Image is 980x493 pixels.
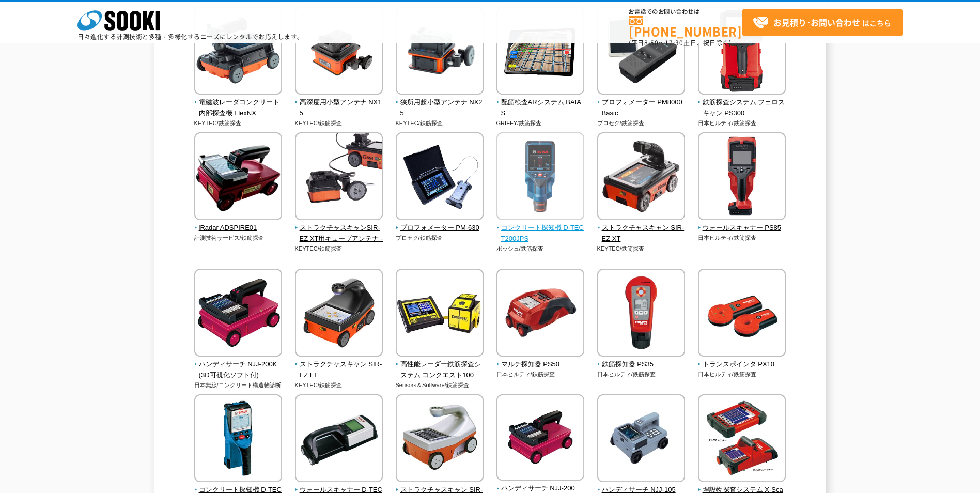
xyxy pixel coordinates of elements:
span: ハンディサーチ NJJ-200K(3D可視化ソフト付) [194,359,283,381]
span: ストラクチャスキャン SIR-EZ XT [597,223,686,244]
img: ウォールスキャナー PS85 [698,132,786,223]
img: 高深度用小型アンテナ NX15 [295,7,383,97]
img: ストラクチャスキャン SIR-EZ [396,394,484,485]
a: 電磁波レーダコンクリート内部探査機 FlexNX [194,87,283,118]
p: 日本ヒルティ/鉄筋探査 [698,234,786,242]
img: ストラクチャスキャンSIR-EZ XT用キューブアンテナ - [295,132,383,223]
img: ハンディサーチ NJJ-200K(3D可視化ソフト付) [194,269,282,359]
a: 配筋検査ARシステム BAIAS [496,87,585,118]
img: マルチ探知器 PS50 [496,269,584,359]
p: KEYTEC/鉄筋探査 [295,381,383,390]
img: ストラクチャスキャン SIR-EZ LT [295,269,383,359]
span: ストラクチャスキャン SIR-EZ LT [295,359,383,381]
span: 電磁波レーダコンクリート内部探査機 FlexNX [194,97,283,119]
a: コンクリート探知機 D-TECT200JPS [496,213,585,244]
img: コンクリート探知機 D-TECT150CNT型 [194,394,282,485]
a: プロフォメーター PM-630 [396,213,484,234]
img: ハンディサーチ NJJ-105 [597,394,685,485]
p: GRIFFY/鉄筋探査 [496,119,585,128]
a: iRadar ADSPIRE01 [194,213,283,234]
span: 高深度用小型アンテナ NX15 [295,97,383,119]
p: 日本ヒルティ/鉄筋探査 [698,370,786,379]
span: iRadar ADSPIRE01 [194,223,283,234]
img: プロフォメーター PM8000Basic [597,7,685,97]
a: 高性能レーダー鉄筋探査システム コンクエスト100 [396,349,484,380]
img: 鉄筋探知器 PS35 [597,269,685,359]
span: 高性能レーダー鉄筋探査システム コンクエスト100 [396,359,484,381]
p: ボッシュ/鉄筋探査 [496,244,585,253]
a: [PHONE_NUMBER] [629,16,742,37]
span: プロフォメーター PM-630 [396,223,484,234]
p: Sensors＆Software/鉄筋探査 [396,381,484,390]
img: 埋設物探査システム X-Scan PS-1000 [698,394,786,485]
img: ウォールスキャナー D-TECT100型※取扱終了 [295,394,383,485]
p: 日本ヒルティ/鉄筋探査 [496,370,585,379]
img: 鉄筋探査システム フェロスキャン PS300 [698,7,786,97]
a: ストラクチャスキャン SIR-EZ LT [295,349,383,380]
p: 日本無線/コンクリート構造物診断 [194,381,283,390]
a: お見積り･お問い合わせはこちら [742,9,903,36]
p: KEYTEC/鉄筋探査 [295,244,383,253]
a: 高深度用小型アンテナ NX15 [295,87,383,118]
span: 配筋検査ARシステム BAIAS [496,97,585,119]
span: ストラクチャスキャンSIR-EZ XT用キューブアンテナ - [295,223,383,244]
span: プロフォメーター PM8000Basic [597,97,686,119]
a: 鉄筋探査システム フェロスキャン PS300 [698,87,786,118]
a: マルチ探知器 PS50 [496,349,585,370]
p: 日本ヒルティ/鉄筋探査 [698,119,786,128]
a: ストラクチャスキャン SIR-EZ XT [597,213,686,244]
span: お電話でのお問い合わせは [629,9,742,15]
span: 狭所用超小型アンテナ NX25 [396,97,484,119]
img: 電磁波レーダコンクリート内部探査機 FlexNX [194,7,282,97]
span: マルチ探知器 PS50 [496,359,585,370]
p: 日本ヒルティ/鉄筋探査 [597,370,686,379]
img: iRadar ADSPIRE01 [194,132,282,223]
span: はこちら [753,15,891,30]
p: プロセク/鉄筋探査 [597,119,686,128]
a: ウォールスキャナー PS85 [698,213,786,234]
img: 高性能レーダー鉄筋探査システム コンクエスト100 [396,269,484,359]
p: KEYTEC/鉄筋探査 [295,119,383,128]
img: コンクリート探知機 D-TECT200JPS [496,132,584,223]
img: ストラクチャスキャン SIR-EZ XT [597,132,685,223]
img: ハンディサーチ NJJ-200 [496,394,584,483]
span: 鉄筋探査システム フェロスキャン PS300 [698,97,786,119]
p: プロセク/鉄筋探査 [396,234,484,242]
a: 狭所用超小型アンテナ NX25 [396,87,484,118]
p: KEYTEC/鉄筋探査 [597,244,686,253]
p: KEYTEC/鉄筋探査 [194,119,283,128]
span: コンクリート探知機 D-TECT200JPS [496,223,585,244]
img: トランスポインタ PX10 [698,269,786,359]
a: ストラクチャスキャンSIR-EZ XT用キューブアンテナ - [295,213,383,244]
a: ハンディサーチ NJJ-200K(3D可視化ソフト付) [194,349,283,380]
span: 鉄筋探知器 PS35 [597,359,686,370]
p: 計測技術サービス/鉄筋探査 [194,234,283,242]
img: 配筋検査ARシステム BAIAS [496,7,584,97]
img: 狭所用超小型アンテナ NX25 [396,7,484,97]
span: トランスポインタ PX10 [698,359,786,370]
span: 8:50 [644,38,659,48]
a: プロフォメーター PM8000Basic [597,87,686,118]
span: (平日 ～ 土日、祝日除く) [629,38,731,48]
p: KEYTEC/鉄筋探査 [396,119,484,128]
span: ウォールスキャナー PS85 [698,223,786,234]
p: 日々進化する計測技術と多種・多様化するニーズにレンタルでお応えします。 [77,34,304,40]
span: 17:30 [665,38,683,48]
strong: お見積り･お問い合わせ [773,16,860,28]
a: 鉄筋探知器 PS35 [597,349,686,370]
img: プロフォメーター PM-630 [396,132,484,223]
a: トランスポインタ PX10 [698,349,786,370]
